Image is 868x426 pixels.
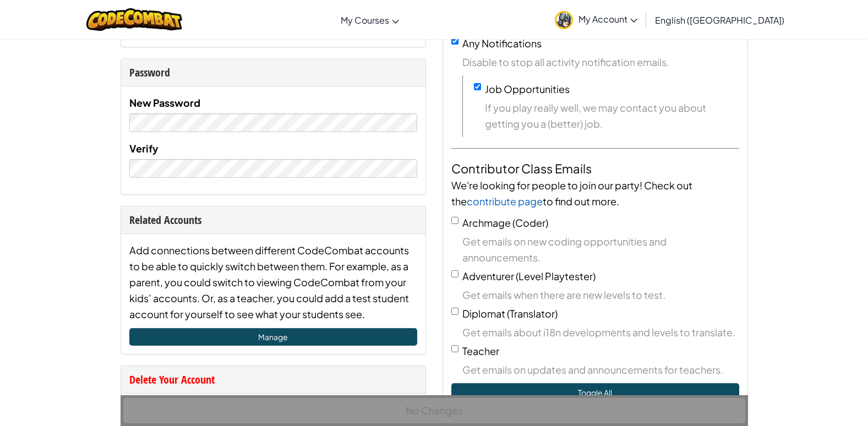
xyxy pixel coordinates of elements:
span: Archmage [462,216,511,229]
div: Add connections between different CodeCombat accounts to be able to quickly switch between them. ... [129,242,417,322]
span: Get emails on new coding opportunities and announcements. [462,233,739,265]
h4: Contributor Class Emails [451,160,739,177]
div: Password [129,64,417,80]
span: Diplomat [462,307,505,320]
span: Get emails when there are new levels to test. [462,287,739,303]
a: My Courses [335,5,405,35]
div: Related Accounts [129,212,417,228]
a: contribute page [467,195,543,207]
button: Toggle All [451,383,739,402]
div: Delete Your Account [129,372,417,387]
label: New Password [129,95,200,111]
span: to find out more. [543,195,619,207]
span: English ([GEOGRAPHIC_DATA]) [655,14,784,26]
span: (Coder) [512,216,548,229]
label: Verify [129,140,159,156]
span: Teacher [462,345,499,357]
span: My Courses [341,14,389,26]
label: Job Opportunities [485,83,570,95]
span: My Account [578,13,637,25]
span: Adventurer [462,270,514,282]
span: (Level Playtester) [516,270,596,282]
span: If you play really well, we may contact you about getting you a (better) job. [485,100,739,132]
img: CodeCombat logo [86,8,183,31]
a: My Account [549,2,643,37]
a: English ([GEOGRAPHIC_DATA]) [649,5,790,35]
span: Get emails about i18n developments and levels to translate. [462,324,739,340]
a: Manage [129,328,417,346]
img: avatar [555,11,573,29]
span: (Translator) [507,307,558,320]
span: Disable to stop all activity notification emails. [462,54,739,70]
span: We're looking for people to join our party! Check out the [451,179,692,207]
label: Any Notifications [462,37,542,50]
span: Get emails on updates and announcements for teachers. [462,362,739,378]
